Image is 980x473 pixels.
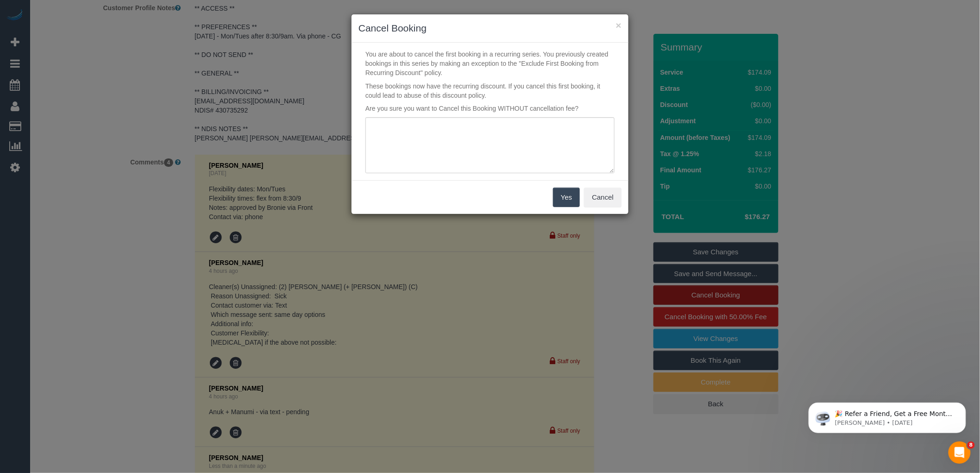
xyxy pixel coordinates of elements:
iframe: Intercom live chat [949,441,971,464]
span: 🎉 Refer a Friend, Get a Free Month! 🎉 Love Automaid? Share the love! When you refer a friend who ... [40,27,158,126]
span: 8 [967,441,975,449]
p: You are about to cancel the first booking in a recurring series. You previously created bookings ... [358,50,622,77]
iframe: Intercom notifications message [795,383,980,448]
button: × [616,20,622,30]
p: These bookings now have the recurring discount. If you cancel this first booking, it could lead t... [358,82,622,100]
h3: Cancel Booking [358,21,622,35]
button: Yes [553,188,580,207]
p: Are you sure you want to Cancel this Booking WITHOUT cancellation fee? [358,104,622,113]
p: Message from Ellie, sent 4d ago [40,36,160,44]
sui-modal: Cancel Booking [352,14,628,214]
button: Cancel [584,188,622,207]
